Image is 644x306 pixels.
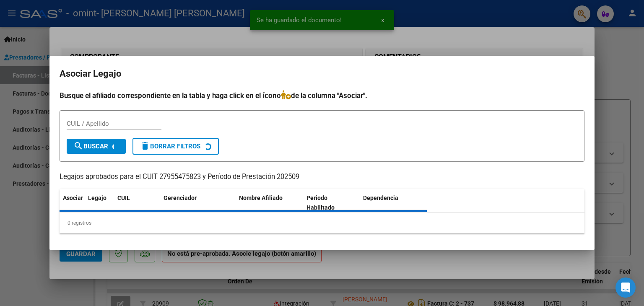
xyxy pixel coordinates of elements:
[132,138,219,155] button: Borrar Filtros
[140,141,150,151] mat-icon: delete
[360,189,427,217] datatable-header-cell: Dependencia
[114,189,160,217] datatable-header-cell: CUIL
[236,189,303,217] datatable-header-cell: Nombre Afiliado
[306,194,335,211] span: Periodo Habilitado
[615,277,636,298] div: Open Intercom Messenger
[85,189,114,217] datatable-header-cell: Legajo
[303,189,360,217] datatable-header-cell: Periodo Habilitado
[73,143,108,150] span: Buscar
[73,141,83,151] mat-icon: search
[239,194,283,201] span: Nombre Afiliado
[140,143,200,150] span: Borrar Filtros
[88,194,106,201] span: Legajo
[164,194,197,201] span: Gerenciador
[60,172,584,182] p: Legajos aprobados para el CUIT 27955475823 y Período de Prestación 202509
[60,189,85,217] datatable-header-cell: Asociar
[67,139,126,154] button: Buscar
[117,194,130,201] span: CUIL
[60,90,584,101] h4: Busque el afiliado correspondiente en la tabla y haga click en el ícono de la columna "Asociar".
[363,194,398,201] span: Dependencia
[60,213,584,233] div: 0 registros
[60,66,584,82] h2: Asociar Legajo
[160,189,236,217] datatable-header-cell: Gerenciador
[63,194,83,201] span: Asociar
